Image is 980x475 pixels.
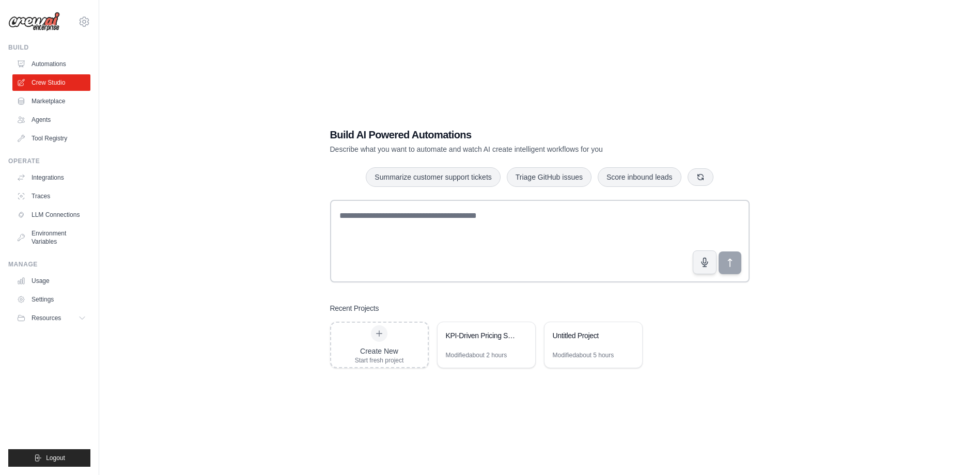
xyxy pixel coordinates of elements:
[8,43,90,52] div: Build
[8,260,90,268] div: Manage
[446,351,507,359] div: Modified about 2 hours
[330,128,677,142] h1: Build AI Powered Automations
[12,225,90,250] a: Environment Variables
[366,167,500,187] button: Summarize customer support tickets
[46,454,65,462] span: Logout
[330,144,677,154] p: Describe what you want to automate and watch AI create intelligent workflows for you
[12,207,90,223] a: LLM Connections
[553,351,614,359] div: Modified about 5 hours
[8,449,90,467] button: Logout
[8,157,90,165] div: Operate
[12,169,90,186] a: Integrations
[12,93,90,109] a: Marketplace
[688,168,713,186] button: Get new suggestions
[12,188,90,204] a: Traces
[12,74,90,91] a: Crew Studio
[446,330,517,341] div: KPI-Driven Pricing Strategy Optimizer
[507,167,592,187] button: Triage GitHub issues
[598,167,681,187] button: Score inbound leads
[32,314,61,322] span: Resources
[553,330,624,341] div: Untitled Project
[8,12,60,31] img: Logo
[12,112,90,128] a: Agents
[12,291,90,308] a: Settings
[355,356,404,365] div: Start fresh project
[693,250,717,274] button: Click to speak your automation idea
[12,273,90,289] a: Usage
[12,56,90,72] a: Automations
[12,310,90,326] button: Resources
[355,346,404,356] div: Create New
[12,130,90,147] a: Tool Registry
[330,303,379,313] h3: Recent Projects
